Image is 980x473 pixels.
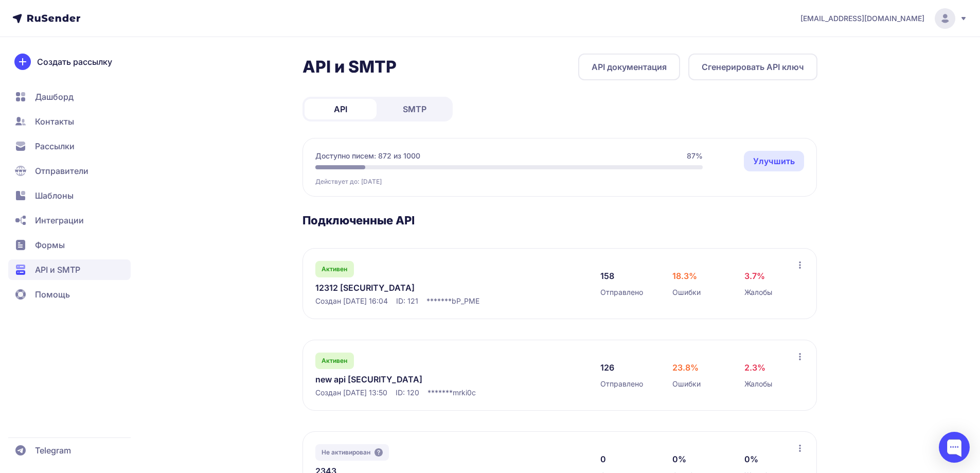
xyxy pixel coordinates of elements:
[600,361,614,374] span: 126
[305,99,377,119] a: API
[600,379,643,389] span: Отправлено
[672,287,701,297] span: Ошибки
[35,288,70,301] span: Помощь
[452,296,479,306] span: bP_PME
[672,379,701,389] span: Ошибки
[600,453,606,465] span: 0
[744,151,804,171] a: Улучшить
[744,270,765,282] span: 3.7%
[744,287,772,297] span: Жалобы
[35,214,84,226] span: Интеграции
[396,296,418,306] span: ID: 121
[315,388,387,398] span: Создан [DATE] 13:50
[35,239,65,251] span: Формы
[315,282,526,294] a: 12312 [SECURITY_DATA]
[322,448,370,457] span: Не активирован
[578,54,680,80] a: API документация
[302,57,397,77] h2: API и SMTP
[672,453,686,465] span: 0%
[322,357,347,365] span: Активен
[800,13,924,24] span: [EMAIL_ADDRESS][DOMAIN_NAME]
[744,453,758,465] span: 0%
[315,373,526,386] a: new api [SECURITY_DATA]
[315,151,420,161] span: Доступно писем: 872 из 1000
[35,165,88,177] span: Отправители
[687,151,703,161] span: 87%
[600,270,614,282] span: 158
[334,103,347,115] span: API
[35,91,74,103] span: Дашборд
[302,213,817,227] h3: Подключенные API
[403,103,426,115] span: SMTP
[35,444,71,457] span: Telegram
[35,189,74,202] span: Шаблоны
[35,115,74,128] span: Контакты
[744,361,765,374] span: 2.3%
[315,178,382,186] span: Действует до: [DATE]
[672,361,699,374] span: 23.8%
[396,388,419,398] span: ID: 120
[453,388,476,398] span: mrki0c
[379,99,451,119] a: SMTP
[8,440,131,461] a: Telegram
[35,140,75,152] span: Рассылки
[600,287,643,297] span: Отправлено
[315,296,388,306] span: Создан [DATE] 16:04
[37,56,112,68] span: Создать рассылку
[35,264,80,276] span: API и SMTP
[688,54,817,80] button: Сгенерировать API ключ
[744,379,772,389] span: Жалобы
[672,270,697,282] span: 18.3%
[322,265,347,273] span: Активен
